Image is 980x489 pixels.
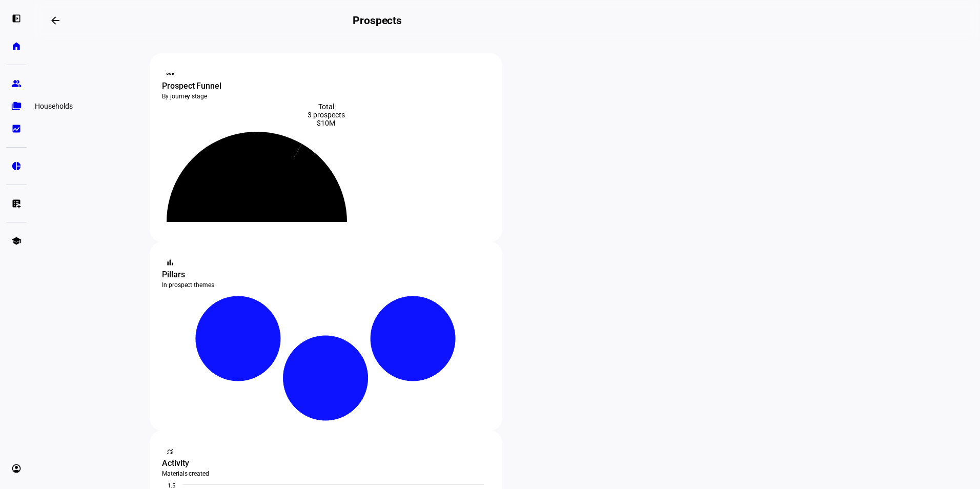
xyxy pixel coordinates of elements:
[6,118,27,139] a: bid_landscape
[11,41,22,51] eth-mat-symbol: home
[162,103,490,111] div: Total
[11,236,22,246] eth-mat-symbol: school
[11,161,22,171] eth-mat-symbol: pie_chart
[165,69,175,79] mat-icon: steppers
[162,119,490,127] div: $10M
[11,198,22,209] eth-mat-symbol: list_alt_add
[168,482,175,489] text: 1.5
[6,156,27,176] a: pie_chart
[353,14,402,27] h2: Prospects
[11,101,22,111] eth-mat-symbol: folder_copy
[162,269,490,281] div: Pillars
[165,446,175,456] mat-icon: monitoring
[6,36,27,56] a: home
[162,111,490,119] div: 3 prospects
[49,14,62,27] mat-icon: arrow_backwards
[162,92,490,100] div: By journey stage
[162,470,490,478] div: Materials created
[6,96,27,116] a: folder_copy
[11,124,22,134] eth-mat-symbol: bid_landscape
[162,281,490,289] div: In prospect themes
[6,73,27,94] a: group
[165,257,175,268] mat-icon: bar_chart
[11,78,22,89] eth-mat-symbol: group
[11,13,22,24] eth-mat-symbol: left_panel_open
[11,463,22,474] eth-mat-symbol: account_circle
[162,80,490,92] div: Prospect Funnel
[31,100,77,112] div: Households
[162,457,490,470] div: Activity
